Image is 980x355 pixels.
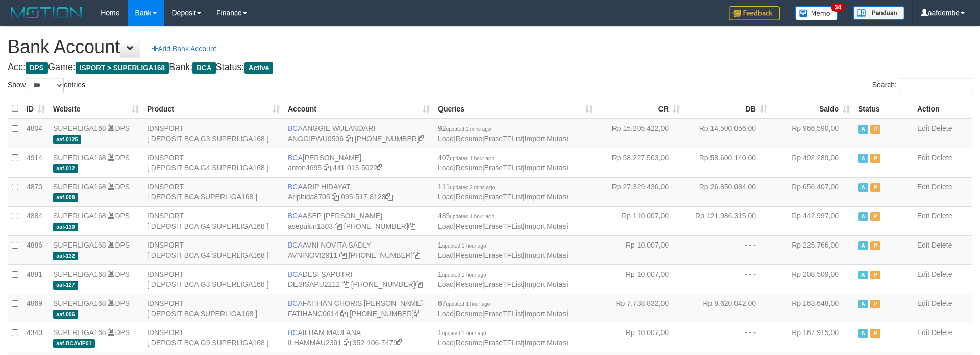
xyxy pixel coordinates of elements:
a: Edit [917,241,929,249]
a: SUPERLIGA168 [53,153,106,162]
select: Showentries [26,78,64,93]
td: IDNSPORT [ DEPOSIT BCA SUPERLIGA168 ] [143,177,284,206]
a: Copy 4062280453 to clipboard [415,280,423,289]
a: Delete [932,270,952,278]
td: 4869 [22,294,49,323]
span: Paused [870,271,880,279]
span: Active [858,154,868,163]
img: Feedback.jpg [729,6,780,20]
a: Edit [917,328,929,337]
a: Copy ILHAMMAU2391 to clipboard [344,339,351,347]
a: EraseTFList [484,193,523,201]
td: Rp 27.329.436,00 [597,177,684,206]
a: asepulun1303 [288,222,333,230]
td: - - - [684,323,771,352]
span: 485 [438,212,494,220]
td: ILHAM MAULANA 352-106-7479 [284,323,434,352]
td: IDNSPORT [ DEPOSIT BCA G9 SUPERLIGA168 ] [143,323,284,352]
span: Active [858,183,868,192]
a: Import Mutasi [525,164,568,172]
h4: Acc: Game: Bank: Status: [8,62,972,73]
span: updated 1 hour ago [450,214,494,219]
a: Resume [456,164,482,172]
a: SUPERLIGA168 [53,270,106,278]
span: BCA [288,183,303,191]
td: Rp 492.289,00 [771,148,854,177]
td: DPS [49,235,143,264]
td: IDNSPORT [ DEPOSIT BCA G4 SUPERLIGA168 ] [143,148,284,177]
th: Account: activate to sort column ascending [284,99,434,119]
a: Import Mutasi [525,280,568,289]
td: 4914 [22,148,49,177]
th: Website: activate to sort column ascending [49,99,143,119]
span: BCA [288,299,303,307]
td: 4884 [22,206,49,235]
a: Load [438,339,454,347]
span: updated 1 hour ago [450,156,494,161]
span: aaf-012 [53,164,78,173]
td: Rp 966.590,00 [771,119,854,148]
span: BCA [288,270,303,278]
td: 4870 [22,177,49,206]
a: Import Mutasi [525,309,568,318]
a: Copy 4062280135 to clipboard [413,251,420,259]
a: Copy 0955178128 to clipboard [385,193,393,201]
a: EraseTFList [484,222,523,230]
a: Resume [456,193,482,201]
span: Paused [870,154,880,163]
span: aaf-0125 [53,135,81,144]
a: Copy 4062213373 to clipboard [419,135,426,143]
td: ANGGIE WULANDARI [PHONE_NUMBER] [284,119,434,148]
span: 1 [438,241,486,249]
a: Delete [932,124,952,132]
a: Resume [456,309,482,318]
td: DPS [49,323,143,352]
td: Rp 656.407,00 [771,177,854,206]
a: FATIHANC0614 [288,309,338,318]
label: Show entries [8,78,85,93]
a: SUPERLIGA168 [53,183,106,191]
a: Resume [456,280,482,289]
span: 1 [438,270,486,278]
a: Load [438,193,454,201]
span: 1 [438,328,486,337]
a: Edit [917,183,929,191]
span: BCA [288,241,303,249]
span: aaf-BCAVIP01 [53,339,95,348]
td: DPS [49,264,143,294]
span: | | | [438,328,568,347]
td: Rp 58.227.503,00 [597,148,684,177]
td: ASEP [PERSON_NAME] [PHONE_NUMBER] [284,206,434,235]
a: Add Bank Account [145,40,223,57]
span: Active [858,125,868,134]
a: EraseTFList [484,251,523,259]
a: Load [438,222,454,230]
a: SUPERLIGA168 [53,299,106,307]
a: Resume [456,135,482,143]
a: Copy Ariphida8705 to clipboard [332,193,339,201]
td: - - - [684,264,771,294]
span: Active [244,62,274,74]
span: BCA [288,153,303,162]
span: 34 [831,3,845,12]
a: Import Mutasi [525,251,568,259]
td: Rp 208.509,00 [771,264,854,294]
span: | | | [438,183,568,201]
th: Action [913,99,972,119]
span: | | | [438,153,568,172]
td: Rp 10.007,00 [597,323,684,352]
td: Rp 121.986.315,00 [684,206,771,235]
td: 4804 [22,119,49,148]
a: Resume [456,339,482,347]
span: | | | [438,124,568,143]
td: 4881 [22,264,49,294]
span: updated 1 hour ago [442,272,486,278]
a: Delete [932,153,952,162]
span: Active [858,300,868,308]
td: FATIHAN CHORIS [PERSON_NAME] [PHONE_NUMBER] [284,294,434,323]
a: Load [438,164,454,172]
td: Rp 14.500.056,00 [684,119,771,148]
a: Ariphida8705 [288,193,330,201]
td: Rp 10.007,00 [597,264,684,294]
a: Load [438,251,454,259]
